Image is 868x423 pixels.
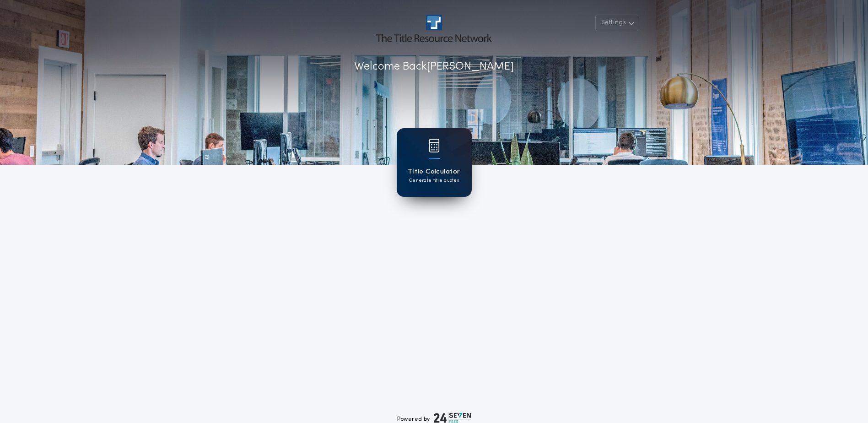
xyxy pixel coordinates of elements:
a: card iconTitle CalculatorGenerate title quotes [397,128,472,197]
img: card icon [429,139,440,152]
img: account-logo [376,15,491,42]
p: Welcome Back [PERSON_NAME] [354,59,514,75]
button: Settings [595,15,638,31]
h1: Title Calculator [408,167,460,177]
p: Generate title quotes [409,177,459,184]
